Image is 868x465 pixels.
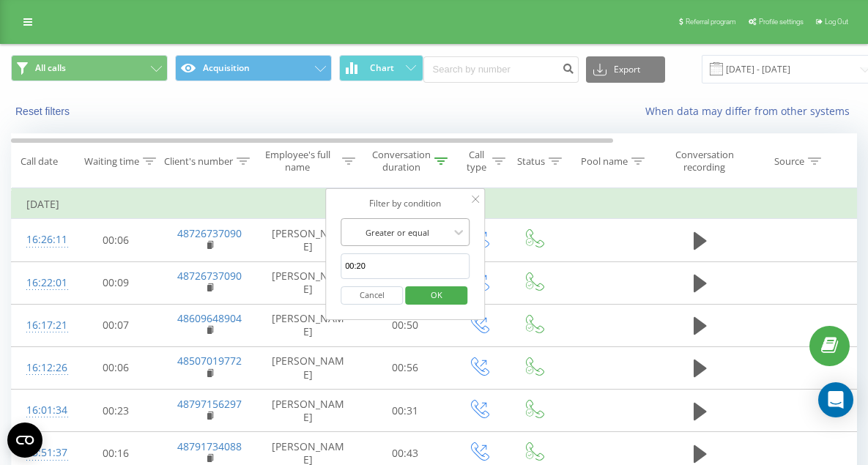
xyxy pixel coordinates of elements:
td: 00:23 [70,390,162,432]
span: Chart [370,63,394,73]
td: [PERSON_NAME] [257,304,360,346]
div: Pool name [581,155,628,168]
div: Status [517,155,545,168]
td: [PERSON_NAME] [257,346,360,389]
a: 48726737090 [177,269,242,283]
td: 00:50 [360,304,451,346]
button: Acquisition [175,55,332,81]
td: 00:09 [70,261,162,304]
span: Referral program [686,18,736,26]
div: Conversation duration [372,149,431,174]
div: Source [774,155,804,168]
td: 00:06 [70,346,162,389]
div: Filter by condition [341,196,470,211]
div: 16:17:21 [26,311,56,340]
div: Conversation recording [669,149,740,174]
button: Open CMP widget [7,423,42,458]
td: 00:06 [70,219,162,261]
button: All calls [11,55,168,81]
div: 16:26:11 [26,226,56,254]
a: 48797156297 [177,397,242,411]
button: Chart [339,55,423,81]
a: 48609648904 [177,311,242,325]
span: Log Out [825,18,848,26]
div: Call type [464,149,489,174]
span: OK [416,283,457,306]
td: [PERSON_NAME] [257,261,360,304]
button: Cancel [341,286,403,305]
td: 00:56 [360,346,451,389]
td: 00:07 [70,304,162,346]
span: Profile settings [759,18,804,26]
div: 16:12:26 [26,354,56,382]
div: Call date [21,155,58,168]
div: Employee's full name [257,149,339,174]
div: Client's number [164,155,233,168]
a: 48791734088 [177,439,242,453]
div: Waiting time [84,155,139,168]
button: Reset filters [11,105,77,118]
button: Export [586,56,665,83]
a: When data may differ from other systems [645,104,857,118]
input: Search by number [423,56,579,83]
a: 48726737090 [177,226,242,240]
span: All calls [35,62,66,74]
input: 00:00 [341,253,470,279]
div: 16:22:01 [26,269,56,297]
div: Open Intercom Messenger [818,382,853,417]
td: [PERSON_NAME] [257,390,360,432]
div: 16:01:34 [26,396,56,425]
td: 00:31 [360,390,451,432]
a: 48507019772 [177,354,242,368]
td: [PERSON_NAME] [257,219,360,261]
button: OK [405,286,467,305]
